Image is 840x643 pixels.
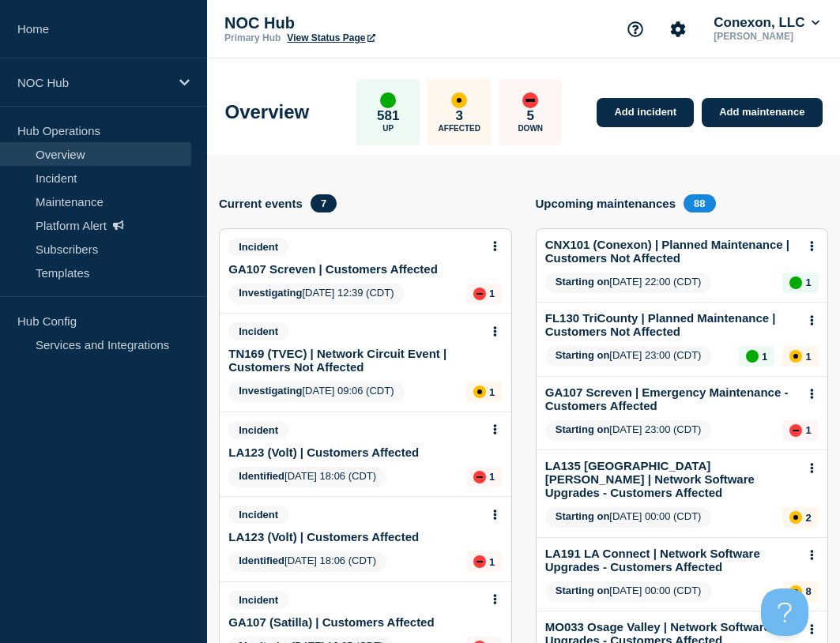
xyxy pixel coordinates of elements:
span: [DATE] 18:06 (CDT) [228,551,386,572]
h1: Overview [225,101,310,123]
p: [PERSON_NAME] [710,31,823,42]
a: Add maintenance [702,98,822,127]
div: down [789,424,802,437]
iframe: Help Scout Beacon - Open [761,588,808,636]
h4: Upcoming maintenances [536,197,676,210]
div: affected [789,350,802,363]
div: down [522,92,538,108]
p: 1 [489,556,495,568]
a: LA123 (Volt) | Customers Affected [228,446,419,459]
p: 3 [456,108,463,124]
a: FL130 TriCounty | Planned Maintenance | Customers Not Affected [545,311,797,338]
a: LA191 LA Connect | Network Software Upgrades - Customers Affected [545,547,797,573]
span: Incident [228,238,288,256]
span: [DATE] 00:00 (CDT) [545,507,712,528]
button: Support [619,13,652,46]
p: 1 [489,386,495,398]
a: Add incident [597,98,694,127]
button: Account settings [661,13,695,46]
div: down [473,471,486,483]
button: Conexon, LLC [710,15,823,31]
div: affected [451,92,467,108]
p: 1 [489,288,495,299]
p: 1 [762,351,767,363]
p: Up [382,124,394,133]
div: affected [473,385,486,398]
span: Incident [228,322,288,340]
span: [DATE] 23:00 (CDT) [545,420,712,441]
p: Down [518,124,543,133]
span: Identified [239,555,284,566]
div: down [473,288,486,300]
p: NOC Hub [17,76,169,89]
a: LA135 [GEOGRAPHIC_DATA][PERSON_NAME] | Network Software Upgrades - Customers Affected [545,459,797,499]
a: LA123 (Volt) | Customers Affected [228,530,419,543]
span: [DATE] 22:00 (CDT) [545,273,712,293]
div: up [789,276,802,289]
span: Investigating [239,385,302,397]
span: Starting on [556,585,610,596]
div: up [380,92,396,108]
span: Investigating [239,287,302,299]
span: [DATE] 00:00 (CDT) [545,581,712,602]
div: affected [789,511,802,524]
p: 8 [805,585,811,597]
div: affected [789,585,802,598]
span: Incident [228,506,288,524]
span: [DATE] 23:00 (CDT) [545,346,712,367]
span: [DATE] 12:39 (CDT) [228,284,404,304]
p: 5 [527,108,534,124]
span: Starting on [556,276,610,288]
div: up [746,350,759,363]
span: Incident [228,421,288,439]
a: TN169 (TVEC) | Network Circuit Event | Customers Not Affected [228,347,480,374]
span: Starting on [556,423,610,435]
span: [DATE] 09:06 (CDT) [228,382,404,402]
h4: Current events [219,197,303,210]
p: 1 [805,276,811,288]
a: View Status Page [287,32,375,43]
a: GA107 (Satilla) | Customers Affected [228,615,434,629]
a: GA107 Screven | Customers Affected [228,262,438,276]
p: Primary Hub [224,32,281,43]
span: Identified [239,470,284,482]
span: [DATE] 18:06 (CDT) [228,467,386,487]
p: NOC Hub [224,14,541,32]
span: Starting on [556,349,610,361]
span: 88 [684,194,715,212]
a: GA107 Screven | Emergency Maintenance - Customers Affected [545,385,797,412]
p: 2 [805,512,811,524]
span: Incident [228,591,288,609]
span: 7 [311,194,337,212]
p: Affected [439,124,480,133]
div: down [473,555,486,568]
p: 1 [805,424,811,436]
p: 1 [805,351,811,363]
a: CNX101 (Conexon) | Planned Maintenance | Customers Not Affected [545,238,797,265]
span: Starting on [556,510,610,522]
p: 581 [377,108,399,124]
p: 1 [489,471,495,483]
